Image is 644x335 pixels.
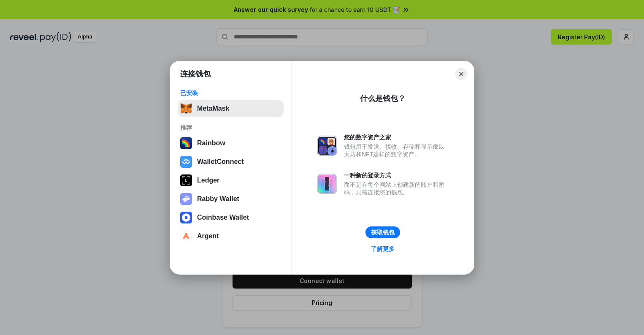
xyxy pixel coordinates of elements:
div: Rainbow [197,139,225,147]
img: svg+xml,%3Csvg%20xmlns%3D%22http%3A%2F%2Fwww.w3.org%2F2000%2Fsvg%22%20width%3D%2228%22%20height%3... [180,174,192,186]
button: WalletConnect [178,153,284,170]
img: svg+xml,%3Csvg%20xmlns%3D%22http%3A%2F%2Fwww.w3.org%2F2000%2Fsvg%22%20fill%3D%22none%22%20viewBox... [317,174,337,194]
img: svg+xml,%3Csvg%20width%3D%2228%22%20height%3D%2228%22%20viewBox%3D%220%200%2028%2028%22%20fill%3D... [180,156,192,168]
a: 了解更多 [366,243,400,254]
div: 已安装 [180,89,281,97]
div: 什么是钱包？ [360,93,406,103]
h1: 连接钱包 [180,69,211,79]
div: 获取钱包 [371,229,395,236]
div: Argent [197,232,219,240]
img: svg+xml,%3Csvg%20width%3D%2228%22%20height%3D%2228%22%20viewBox%3D%220%200%2028%2028%22%20fill%3D... [180,212,192,223]
img: svg+xml,%3Csvg%20fill%3D%22none%22%20height%3D%2233%22%20viewBox%3D%220%200%2035%2033%22%20width%... [180,103,192,114]
img: svg+xml,%3Csvg%20xmlns%3D%22http%3A%2F%2Fwww.w3.org%2F2000%2Fsvg%22%20fill%3D%22none%22%20viewBox... [317,136,337,156]
div: 了解更多 [371,245,395,253]
button: Argent [178,228,284,245]
button: 获取钱包 [365,226,400,238]
div: Coinbase Wallet [197,214,249,221]
img: svg+xml,%3Csvg%20width%3D%2228%22%20height%3D%2228%22%20viewBox%3D%220%200%2028%2028%22%20fill%3D... [180,230,192,242]
div: 而不是在每个网站上创建新的账户和密码，只需连接您的钱包。 [344,181,449,196]
img: svg+xml,%3Csvg%20xmlns%3D%22http%3A%2F%2Fwww.w3.org%2F2000%2Fsvg%22%20fill%3D%22none%22%20viewBox... [180,193,192,205]
button: MetaMask [178,100,284,117]
button: Rabby Wallet [178,191,284,207]
button: Close [455,68,467,80]
div: 钱包用于发送、接收、存储和显示像以太坊和NFT这样的数字资产。 [344,143,449,158]
div: WalletConnect [197,158,244,166]
div: 推荐 [180,124,281,131]
button: Ledger [178,172,284,189]
div: Ledger [197,177,219,184]
div: MetaMask [197,105,229,112]
img: svg+xml,%3Csvg%20width%3D%22120%22%20height%3D%22120%22%20viewBox%3D%220%200%20120%20120%22%20fil... [180,137,192,149]
div: 一种新的登录方式 [344,172,449,179]
button: Rainbow [178,135,284,152]
div: Rabby Wallet [197,195,239,203]
div: 您的数字资产之家 [344,133,449,141]
button: Coinbase Wallet [178,209,284,226]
